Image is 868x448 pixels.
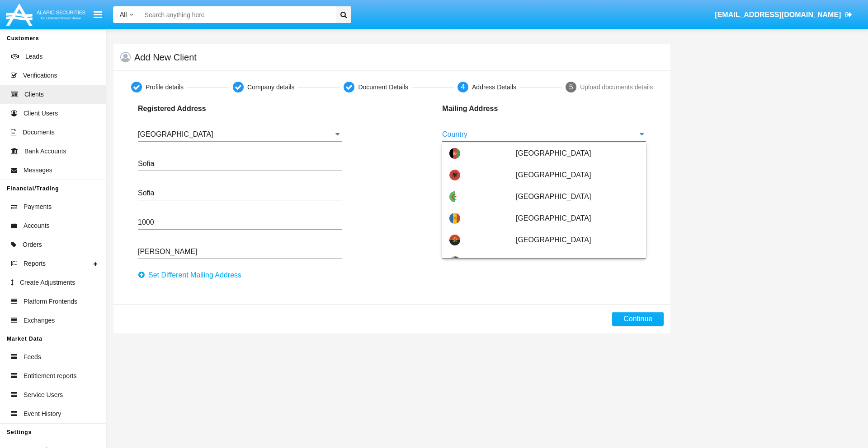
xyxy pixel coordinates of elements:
[24,371,77,381] span: Entitlement reports
[358,83,408,92] div: Document Details
[113,10,140,19] a: All
[24,202,52,212] span: Payments
[23,128,55,137] span: Documents
[24,221,50,231] span: Accounts
[516,208,639,229] span: [GEOGRAPHIC_DATA]
[715,11,841,18] span: [EMAIL_ADDRESS][DOMAIN_NAME]
[24,259,46,268] span: Reports
[516,229,639,251] span: [GEOGRAPHIC_DATA]
[580,83,653,92] div: Upload documents details
[25,52,42,61] span: Leads
[516,186,639,208] span: [GEOGRAPHIC_DATA]
[612,312,664,326] button: Continue
[247,83,294,92] div: Company details
[711,2,857,28] a: [EMAIL_ADDRESS][DOMAIN_NAME]
[24,352,41,362] span: Feeds
[442,103,556,114] p: Mailing Address
[146,83,184,92] div: Profile details
[138,103,251,114] p: Registered Address
[20,278,75,287] span: Create Adjustments
[516,164,639,186] span: [GEOGRAPHIC_DATA]
[24,409,61,419] span: Event History
[472,83,516,92] div: Address Details
[569,83,573,91] span: 5
[140,6,333,23] input: Search
[23,71,57,80] span: Verifications
[24,90,44,99] span: Clients
[134,54,197,61] h5: Add New Client
[138,268,247,282] button: Set Different Mailing Address
[24,166,52,175] span: Messages
[120,11,127,18] span: All
[23,240,42,249] span: Orders
[24,297,77,306] span: Platform Frontends
[24,109,58,118] span: Client Users
[516,251,639,272] span: Anguilla
[5,1,87,28] img: Logo image
[24,390,63,400] span: Service Users
[516,143,639,164] span: [GEOGRAPHIC_DATA]
[24,316,55,325] span: Exchanges
[24,147,66,156] span: Bank Accounts
[461,83,465,91] span: 4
